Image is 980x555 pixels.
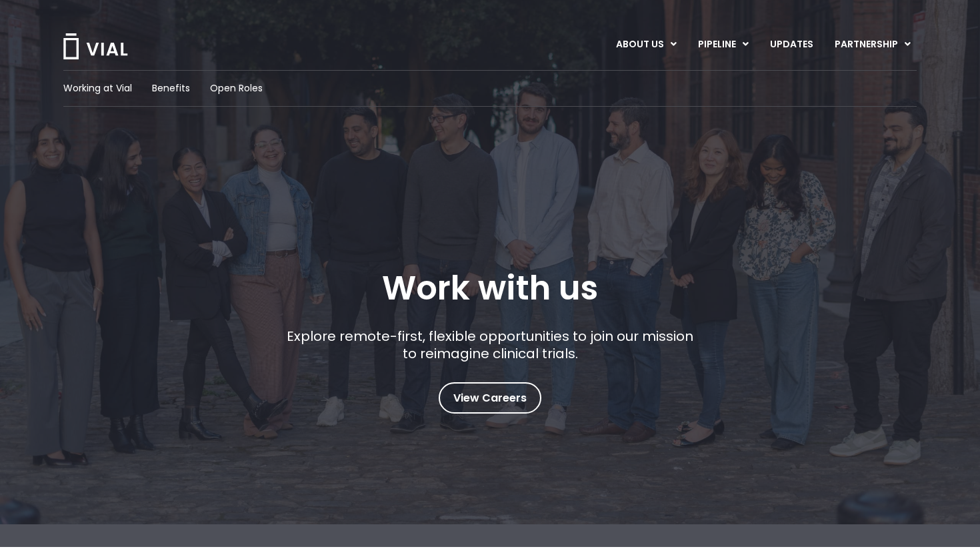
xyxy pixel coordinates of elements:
img: Vial Logo [62,33,129,59]
a: PIPELINEMenu Toggle [687,33,759,56]
a: UPDATES [759,33,823,56]
a: ABOUT USMenu Toggle [605,33,687,56]
p: Explore remote-first, flexible opportunities to join our mission to reimagine clinical trials. [282,328,699,362]
a: Open Roles [210,81,263,95]
h1: Work with us [382,269,598,308]
a: View Careers [439,382,541,414]
a: Benefits [152,81,190,95]
span: View Careers [453,390,527,407]
a: Working at Vial [63,81,132,95]
a: PARTNERSHIPMenu Toggle [824,33,921,56]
